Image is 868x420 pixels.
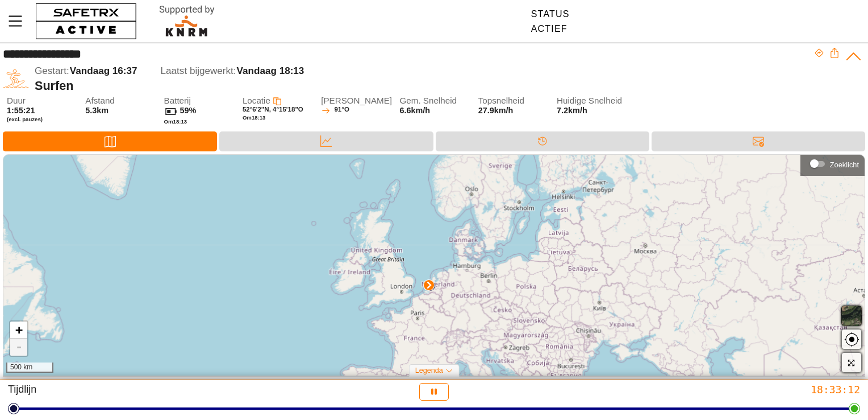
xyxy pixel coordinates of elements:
[85,96,158,106] span: Afstand
[425,281,433,289] img: PathDirectionCurrent.svg
[70,65,137,76] span: Vandaag 16:37
[219,131,433,151] div: Data
[180,106,197,115] span: 59%
[10,339,27,356] a: Zoom out
[579,383,860,396] div: 18:33:12
[436,131,649,151] div: Tijdlijn
[164,96,237,106] span: Batterij
[830,160,859,169] div: Zoeklicht
[243,114,266,121] span: Om 18:13
[415,367,443,374] span: Legenda
[146,3,228,40] img: RescueLogo.svg
[161,65,236,76] span: Laatst bijgewerkt:
[8,383,289,401] div: Tijdlijn
[243,96,270,105] span: Locatie
[6,363,53,373] div: 500 km
[531,24,570,34] div: Actief
[557,106,629,116] span: 7.2km/h
[35,65,69,76] span: Gestart:
[399,106,430,115] span: 6.6km/h
[557,96,629,106] span: Huidige Snelheid
[806,155,859,172] div: Zoeklicht
[321,96,394,106] span: [PERSON_NAME]
[164,118,187,125] span: Om 18:13
[344,106,349,116] span: O
[3,65,29,92] img: SURFING.svg
[3,131,217,151] div: Kaart
[10,322,27,339] a: Zoom in
[85,106,108,115] span: 5.3km
[237,65,304,76] span: Vandaag 18:13
[478,96,551,106] span: Topsnelheid
[243,106,303,113] span: 52°6'2"N, 4°15'18"O
[399,96,472,106] span: Gem. Snelheid
[35,79,814,93] div: Surfen
[531,9,570,19] div: Status
[334,106,344,116] span: 91°
[652,131,865,151] div: Berichten
[7,116,80,123] span: (excl. pauzes)
[478,106,514,115] span: 27.9km/h
[7,106,35,115] span: 1:55:21
[7,96,80,106] span: Duur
